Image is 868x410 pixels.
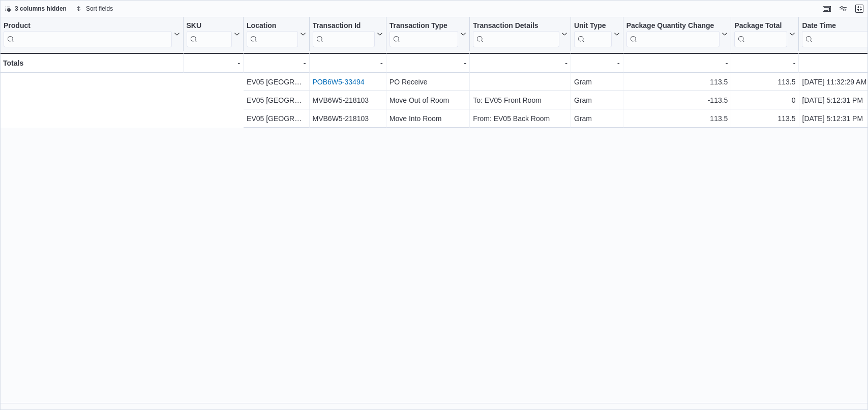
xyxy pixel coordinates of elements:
div: - [390,57,466,69]
div: Location [247,21,297,31]
div: Product [4,21,172,47]
span: 3 columns hidden [15,5,67,13]
div: Transaction Id URL [313,21,375,47]
div: MVB6W5-218103 [313,94,383,106]
button: Keyboard shortcuts [821,3,833,15]
div: Transaction Type [390,21,458,47]
a: POB6W5-33494 [313,78,365,86]
button: Sort fields [72,3,117,15]
div: - [473,57,567,69]
div: -113.5 [626,94,728,106]
div: To: EV05 Front Room [473,94,567,106]
div: Package Quantity Change [626,21,720,31]
div: Unit Type [574,21,612,47]
button: SKU [187,21,241,47]
div: Move Out of Room [390,94,466,106]
button: 3 columns hidden [1,3,71,15]
div: Transaction Details [473,21,559,47]
button: Unit Type [574,21,620,47]
button: Package Quantity Change [626,21,728,47]
div: SKU [187,21,232,31]
div: Package Total [734,21,787,47]
div: MVB6W5-218103 [313,112,383,125]
button: Package Total [734,21,795,47]
div: - [247,57,306,69]
button: Location [247,21,306,47]
div: 0 [734,94,795,106]
div: - [313,57,383,69]
div: EV05 [GEOGRAPHIC_DATA] [247,76,306,88]
button: Product [4,21,180,47]
div: - [187,57,241,69]
div: Transaction Details [473,21,559,31]
div: - [626,57,728,69]
div: From: EV05 Back Room [473,112,567,125]
button: Transaction Type [390,21,466,47]
div: Package Quantity Change [626,21,720,47]
div: Gram [574,76,620,88]
button: Transaction Details [473,21,567,47]
div: 113.5 [626,112,728,125]
div: SKU URL [187,21,232,47]
div: Product [4,21,172,31]
div: Unit Type [574,21,612,31]
div: Package Total [734,21,787,31]
div: EV05 [GEOGRAPHIC_DATA] [247,94,306,106]
div: 113.5 [734,76,795,88]
div: EV05 [GEOGRAPHIC_DATA] [247,112,306,125]
div: Transaction Type [390,21,458,31]
div: Totals [3,57,180,69]
div: - [734,57,795,69]
button: Display options [837,3,849,15]
button: Transaction Id [313,21,383,47]
button: Exit fullscreen [853,3,865,15]
div: Move Into Room [390,112,466,125]
span: Sort fields [86,5,113,13]
div: 113.5 [734,112,795,125]
div: Gram [574,94,620,106]
div: 113.5 [626,76,728,88]
div: PO Receive [390,76,466,88]
div: Location [247,21,297,47]
div: - [574,57,620,69]
div: Transaction Id [313,21,375,31]
div: Gram [574,112,620,125]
